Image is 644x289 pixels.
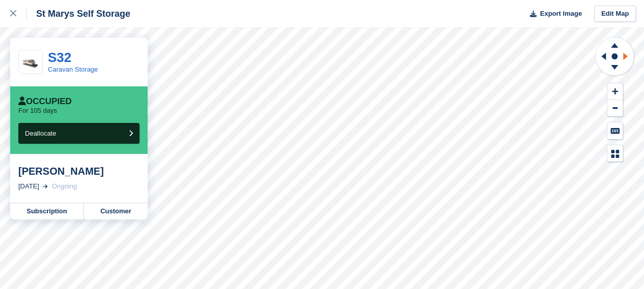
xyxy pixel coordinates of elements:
span: Export Image [540,9,581,19]
div: St Marys Self Storage [27,8,130,20]
button: Keyboard Shortcuts [607,122,623,139]
a: S32 [48,50,71,65]
button: Map Legend [607,145,623,162]
img: Caravan%20-%20R%20(2).jpg [19,55,42,69]
img: arrow-right-light-icn-cde0832a797a2874e46488d9cf13f60e5c3a73dbe684e267c42b8395dfbc2abf.svg [43,184,48,188]
span: Deallocate [25,130,56,137]
button: Export Image [524,6,582,22]
div: [PERSON_NAME] [18,165,139,177]
a: Customer [84,203,148,219]
a: Caravan Storage [48,66,98,73]
div: Ongoing [52,181,77,191]
button: Zoom In [607,83,623,100]
button: Deallocate [18,123,139,144]
div: [DATE] [18,181,39,191]
a: Subscription [10,203,84,219]
p: For 105 days [18,107,57,115]
button: Zoom Out [607,100,623,117]
a: Edit Map [594,6,636,22]
div: Occupied [18,97,72,107]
